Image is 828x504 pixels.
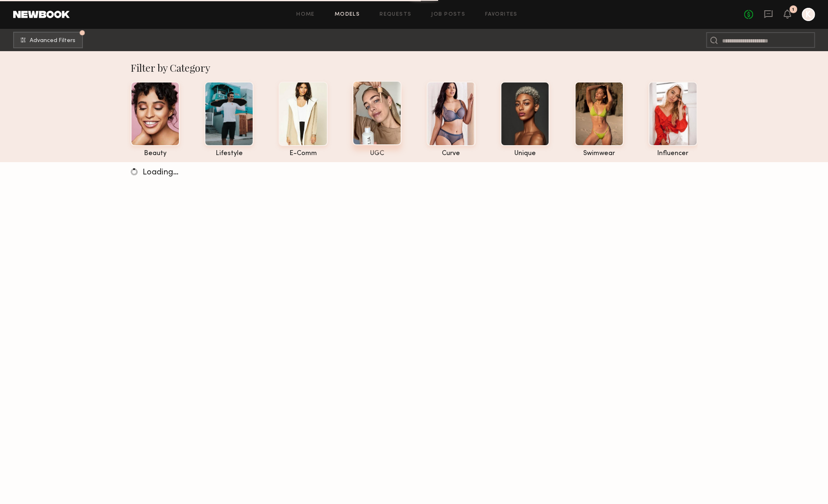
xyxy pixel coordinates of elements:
[575,150,624,157] div: swimwear
[296,12,315,17] a: Home
[143,169,178,177] span: Loading…
[792,7,794,12] div: 1
[335,12,360,17] a: Models
[279,150,328,157] div: e-comm
[431,12,465,17] a: Job Posts
[204,150,253,157] div: lifestyle
[13,32,83,48] button: Advanced Filters
[802,8,815,21] a: K
[352,150,401,157] div: UGC
[648,150,697,157] div: influencer
[131,61,697,74] div: Filter by Category
[500,150,549,157] div: unique
[380,12,411,17] a: Requests
[30,38,75,44] span: Advanced Filters
[131,150,180,157] div: beauty
[485,12,518,17] a: Favorites
[427,150,476,157] div: curve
